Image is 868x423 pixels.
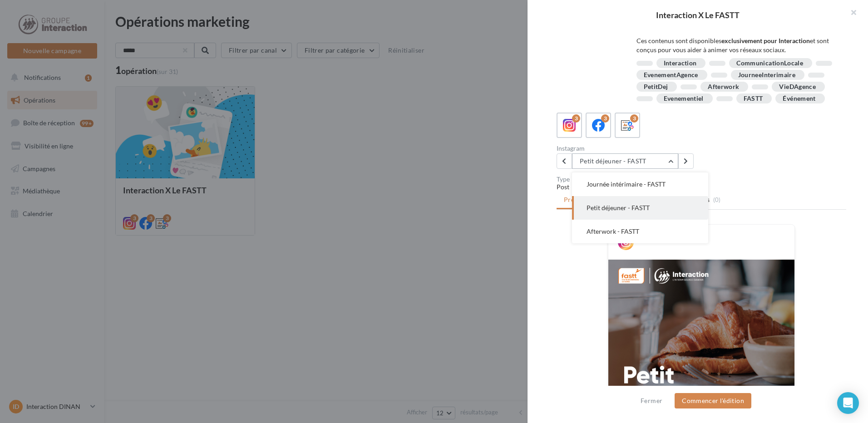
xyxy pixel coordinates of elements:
[587,180,666,188] span: Journée intérimaire - FASTT
[572,153,678,169] button: Petit déjeuner - FASTT
[572,114,580,123] div: 3
[664,60,697,67] div: Interaction
[542,11,853,19] div: Interaction X Le FASTT
[557,176,846,182] div: Type
[637,395,666,406] button: Fermer
[572,220,708,243] button: Afterwork - FASTT
[783,95,815,102] div: Événement
[675,393,751,408] button: Commencer l'édition
[557,182,846,192] div: Post
[713,196,721,203] span: (0)
[664,95,704,102] div: Evenementiel
[601,114,609,123] div: 3
[587,204,650,211] span: Petit déjeuner - FASTT
[736,60,803,67] div: CommunicationLocale
[721,37,810,44] strong: exclusivement pour Interaction
[587,227,639,235] span: Afterwork - FASTT
[572,196,708,220] button: Petit déjeuner - FASTT
[630,114,638,123] div: 3
[708,84,739,90] div: Afterwork
[557,145,698,152] div: Instagram
[572,172,708,196] button: Journée intérimaire - FASTT
[738,72,795,79] div: JourneeInterimaire
[644,84,668,90] div: PetitDej
[779,84,816,90] div: VieDAgence
[837,392,859,414] div: Open Intercom Messenger
[744,95,763,102] div: FASTT
[644,72,698,79] div: EvenementAgence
